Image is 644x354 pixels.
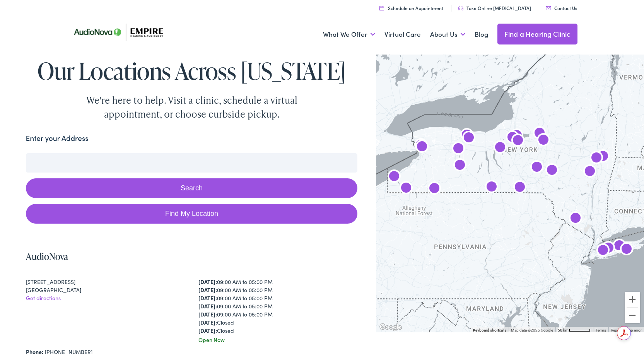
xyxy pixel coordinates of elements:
[26,278,185,286] div: [STREET_ADDRESS]
[491,139,509,157] div: AudioNova
[511,179,529,197] div: AudioNova
[482,178,501,197] div: Empire Hearing &#038; Audiology by AudioNova
[384,20,421,49] a: Virtual Care
[385,168,403,186] div: AudioNova
[198,286,217,294] strong: [DATE]:
[599,239,618,258] div: AudioNova
[594,148,612,166] div: AudioNova
[558,328,569,332] span: 50 km
[26,294,61,302] a: Get directions
[378,322,403,332] img: Google
[528,159,546,177] div: AudioNova
[430,20,465,49] a: About Us
[610,237,629,256] div: AudioNova
[379,5,384,10] img: utility icon
[451,157,469,175] div: AudioNova
[625,308,640,323] button: Zoom out
[458,127,476,145] div: AudioNova
[625,292,640,307] button: Zoom in
[546,5,577,11] a: Contact Us
[581,163,599,181] div: AudioNova
[68,93,316,121] div: We're here to help. Visit a clinic, schedule a virtual appointment, or choose curbside pickup.
[546,6,551,10] img: utility icon
[26,153,358,173] input: Enter your address or zip code
[323,20,375,49] a: What We Offer
[26,178,358,198] button: Search
[412,137,430,155] div: AudioNova
[26,133,89,144] label: Enter your Address
[198,310,217,318] strong: [DATE]:
[460,129,478,148] div: AudioNova
[543,162,561,180] div: AudioNova
[378,322,403,332] a: Open this area in Google Maps (opens a new window)
[530,125,549,143] div: AudioNova
[425,180,444,198] div: AudioNova
[449,140,468,159] div: AudioNova
[503,129,522,147] div: AudioNova
[611,328,642,332] a: Report a map error
[198,336,358,344] div: Open Now
[397,180,415,198] div: AudioNova
[594,242,612,260] div: AudioNova
[198,302,217,310] strong: [DATE]:
[413,138,431,157] div: AudioNova
[198,278,358,335] div: 09:00 AM to 05:00 PM 09:00 AM to 05:00 PM 09:00 AM to 05:00 PM 09:00 AM to 05:00 PM 09:00 AM to 0...
[198,327,217,334] strong: [DATE]:
[473,328,506,333] button: Keyboard shortcuts
[379,5,443,11] a: Schedule an Appointment
[458,6,463,10] img: utility icon
[198,278,217,286] strong: [DATE]:
[587,149,606,168] div: AudioNova
[507,127,526,145] div: Empire Hearing &#038; Audiology by AudioNova
[26,204,358,224] a: Find My Location
[26,58,358,84] h1: Our Locations Across [US_STATE]
[595,328,606,332] a: Terms (opens in new tab)
[26,250,68,263] a: AudioNova
[458,5,531,11] a: Take Online [MEDICAL_DATA]
[475,20,488,49] a: Blog
[509,132,527,150] div: AudioNova
[511,328,553,332] span: Map data ©2025 Google
[497,24,577,44] a: Find a Hearing Clinic
[566,210,585,228] div: AudioNova
[534,132,553,150] div: AudioNova
[26,286,185,294] div: [GEOGRAPHIC_DATA]
[198,318,217,326] strong: [DATE]:
[617,241,636,259] div: Empire Hearing &#038; Audiology by AudioNova
[198,294,217,302] strong: [DATE]:
[555,327,593,332] button: Map Scale: 50 km per 53 pixels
